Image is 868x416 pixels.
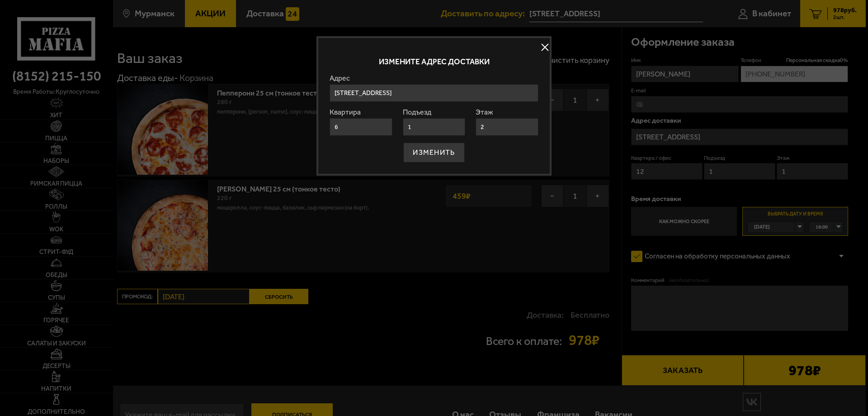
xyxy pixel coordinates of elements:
[403,109,466,116] label: Подъезд
[476,109,538,116] label: Этаж
[403,143,464,163] button: ИЗМЕНИТЬ
[330,75,538,82] label: Адрес
[330,58,538,66] p: Измените адрес доставки
[330,109,392,116] label: Квартира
